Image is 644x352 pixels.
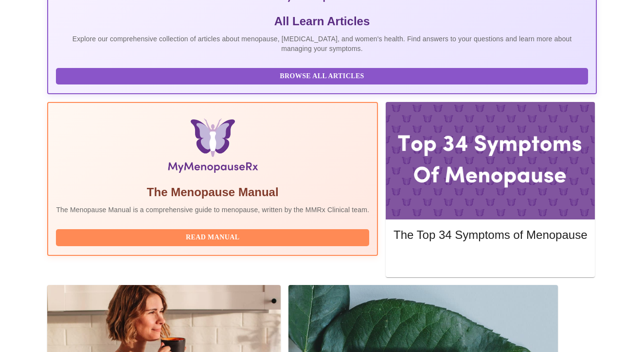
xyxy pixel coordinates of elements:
[56,34,588,53] p: Explore our comprehensive collection of articles about menopause, [MEDICAL_DATA], and women's hea...
[56,71,590,80] a: Browse All Articles
[56,14,588,29] h5: All Learn Articles
[66,70,578,83] span: Browse All Articles
[56,68,588,85] button: Browse All Articles
[106,118,320,177] img: Menopause Manual
[66,232,359,244] span: Read Manual
[56,233,372,241] a: Read Manual
[56,229,369,246] button: Read Manual
[56,184,369,200] h5: The Menopause Manual
[394,227,587,243] h5: The Top 34 Symptoms of Menopause
[394,255,590,264] a: Read More
[394,252,587,269] button: Read More
[56,205,369,215] p: The Menopause Manual is a comprehensive guide to menopause, written by the MMRx Clinical team.
[403,254,577,267] span: Read More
